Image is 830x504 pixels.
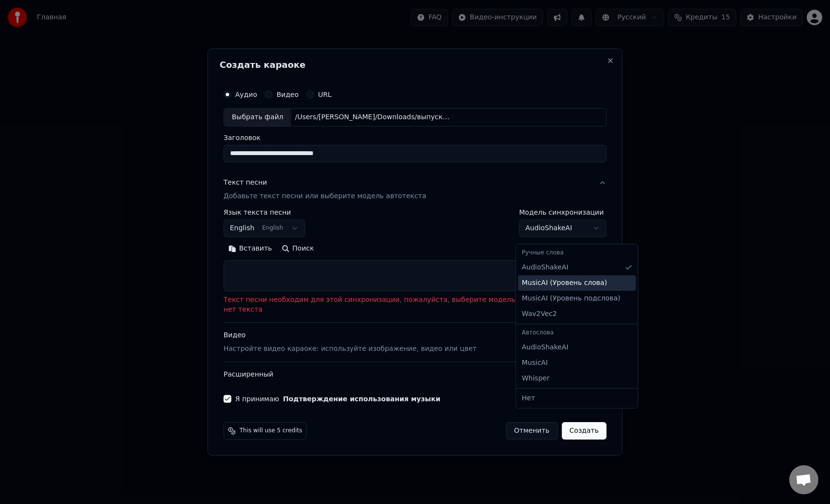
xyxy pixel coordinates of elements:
span: MusicAI ( Уровень подслова ) [522,294,620,303]
span: AudioShakeAI [522,263,568,272]
div: Ручные слова [518,246,636,260]
span: Whisper [522,374,549,383]
span: MusicAI [522,358,548,368]
span: MusicAI ( Уровень слова ) [522,278,607,288]
span: Wav2Vec2 [522,309,557,319]
span: Нет [522,394,535,403]
div: Автослова [518,326,636,340]
span: AudioShakeAI [522,343,568,352]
